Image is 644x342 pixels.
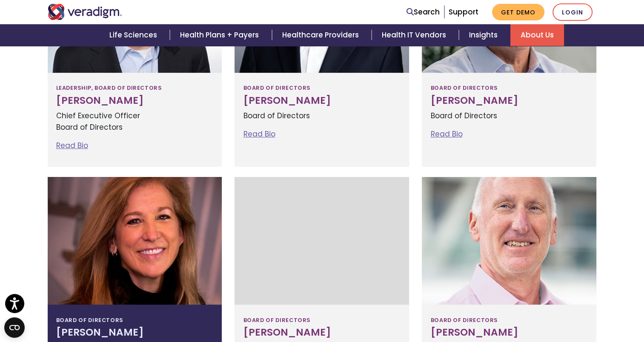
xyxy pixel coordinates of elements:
[56,95,214,107] h3: [PERSON_NAME]
[510,24,564,46] a: About Us
[4,317,25,338] button: Open CMP widget
[56,140,88,151] a: Read Bio
[430,129,462,139] a: Read Bio
[430,327,588,339] h3: [PERSON_NAME]
[170,24,272,46] a: Health Plans + Payers
[272,24,372,46] a: Healthcare Providers
[99,24,170,46] a: Life Sciences
[552,3,592,21] a: Login
[48,4,122,20] img: Veradigm logo
[56,313,123,327] span: Board of Directors
[430,313,497,327] span: Board of Directors
[430,95,588,107] h3: [PERSON_NAME]
[372,24,459,46] a: Health IT Vendors
[492,4,544,20] a: Get Demo
[481,281,634,332] iframe: Drift Chat Widget
[243,81,310,95] span: Board of Directors
[430,81,497,95] span: Board of Directors
[243,95,401,107] h3: [PERSON_NAME]
[459,24,510,46] a: Insights
[56,110,214,133] p: Chief Executive Officer Board of Directors
[56,81,162,95] span: Leadership, Board of Directors
[243,129,275,139] a: Read Bio
[243,110,401,122] p: Board of Directors
[243,313,310,327] span: Board of Directors
[56,327,214,339] h3: [PERSON_NAME]
[449,7,478,17] a: Support
[243,327,401,339] h3: [PERSON_NAME]
[406,6,440,18] a: Search
[430,110,588,122] p: Board of Directors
